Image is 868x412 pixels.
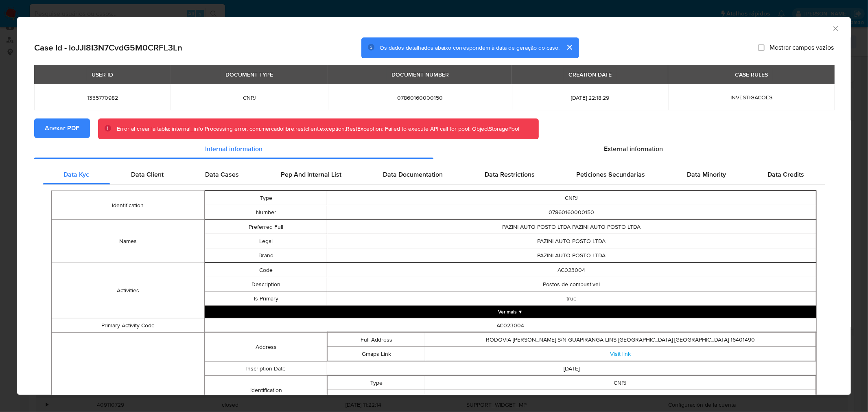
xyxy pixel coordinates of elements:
[205,234,327,248] td: Legal
[205,362,327,376] td: Inscription Date
[52,220,205,263] td: Names
[52,191,205,220] td: Identification
[205,306,816,318] button: Expand array
[327,291,816,306] td: true
[205,191,327,205] td: Type
[338,94,502,101] span: 07860160000150
[34,42,182,53] h2: Case Id - loJJl8I3N7CvdG5M0CRFL3Ln
[205,205,327,219] td: Number
[34,118,90,138] button: Anexar PDF
[17,17,851,395] div: closure-recommendation-modal
[205,263,327,277] td: Code
[327,263,816,277] td: AC023004
[205,220,327,234] td: Preferred Full
[610,350,631,358] a: Visit link
[205,318,817,333] td: AC023004
[328,347,425,361] td: Gmaps Link
[380,44,560,52] span: Os dados detalhados abaixo correspondem à data de geração do caso.
[205,291,327,306] td: Is Primary
[328,333,425,347] td: Full Address
[564,68,617,81] div: CREATION DATE
[205,333,327,362] td: Address
[730,68,773,81] div: CASE RULES
[327,248,816,263] td: PAZINI AUTO POSTO LTDA
[205,376,327,405] td: Identification
[327,220,816,234] td: PAZINI AUTO POSTO LTDA PAZINI AUTO POSTO LTDA
[327,205,816,219] td: 07860160000150
[205,277,327,291] td: Description
[425,333,816,347] td: RODOVIA [PERSON_NAME] S/N GUAPIRANGA LINS [GEOGRAPHIC_DATA] [GEOGRAPHIC_DATA] 16401490
[34,139,834,159] div: Detailed info
[327,277,816,291] td: Postos de combustivel
[87,68,118,81] div: USER ID
[485,170,535,179] span: Data Restrictions
[425,390,816,404] td: 07860160000150
[328,376,425,390] td: Type
[730,93,772,101] span: INVESTIGACOES
[281,170,341,179] span: Pep And Internal List
[205,170,239,179] span: Data Cases
[63,170,89,179] span: Data Kyc
[205,248,327,263] td: Brand
[327,362,816,376] td: [DATE]
[604,144,663,153] span: External information
[327,234,816,248] td: PAZINI AUTO POSTO LTDA
[768,170,805,179] span: Data Credits
[383,170,443,179] span: Data Documentation
[221,68,278,81] div: DOCUMENT TYPE
[205,144,262,153] span: Internal information
[687,170,726,179] span: Data Minority
[52,263,205,318] td: Activities
[387,68,454,81] div: DOCUMENT NUMBER
[52,318,205,333] td: Primary Activity Code
[131,170,164,179] span: Data Client
[425,376,816,390] td: CNPJ
[770,44,834,52] span: Mostrar campos vazios
[522,94,658,101] span: [DATE] 22:18:29
[577,170,645,179] span: Peticiones Secundarias
[328,390,425,404] td: Number
[180,94,318,101] span: CNPJ
[45,119,79,137] span: Anexar PDF
[43,165,825,184] div: Detailed internal info
[560,37,579,57] button: cerrar
[117,125,519,133] div: Error al crear la tabla: internal_info Processing error. com.mercadolibre.restclient.exception.Re...
[327,191,816,205] td: CNPJ
[758,44,765,51] input: Mostrar campos vazios
[44,94,161,101] span: 1335770982
[832,24,839,32] button: Fechar a janela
